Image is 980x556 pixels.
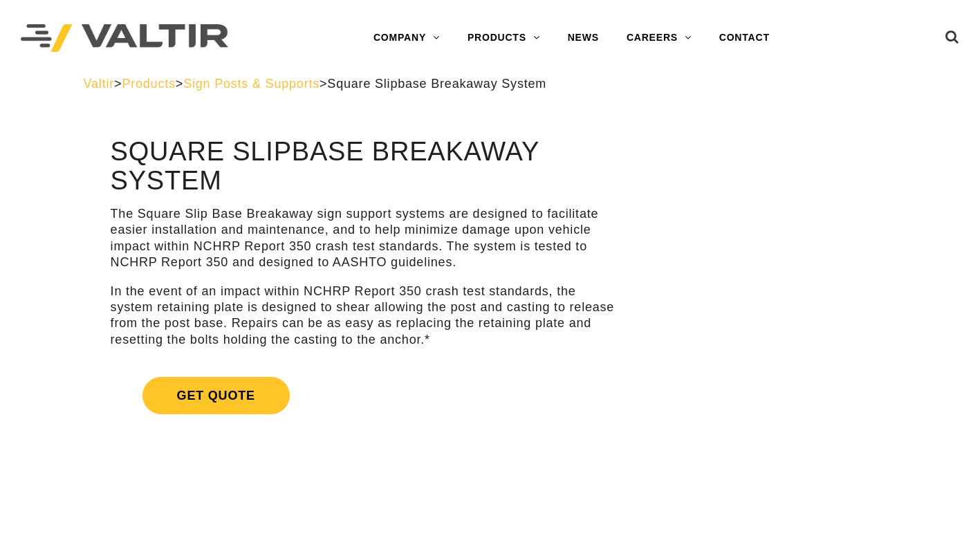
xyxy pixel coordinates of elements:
p: In the event of an impact within NCHRP Report 350 crash test standards, the system retaining plat... [111,284,620,349]
div: > > > [84,76,897,92]
a: Sign Posts & Supports [183,77,320,91]
span: Get Quote [142,377,290,414]
a: NEWS [554,24,613,52]
h1: Square Slipbase Breakaway System [111,138,620,196]
a: COMPANY [360,24,454,52]
a: Get Quote [111,360,620,431]
span: Square Slipbase Breakaway System [327,77,546,91]
a: CAREERS [613,24,705,52]
a: CONTACT [705,24,784,52]
a: PRODUCTS [454,24,554,52]
a: Valtir [84,77,114,91]
img: Valtir [21,24,228,53]
a: Products [122,77,175,91]
p: The Square Slip Base Breakaway sign support systems are designed to facilitate easier installatio... [111,206,620,271]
